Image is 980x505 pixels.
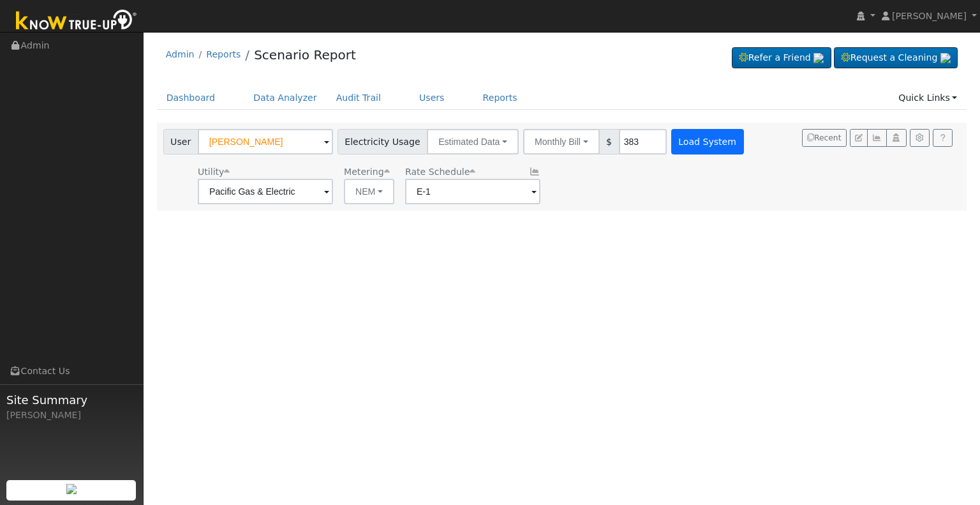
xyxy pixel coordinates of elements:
a: Audit Trail [327,86,390,110]
input: Select a Utility [198,179,333,204]
a: Admin [166,49,195,59]
a: Refer a Friend [732,47,831,69]
span: Alias: None [405,167,475,177]
div: Utility [198,165,333,179]
button: Load System [671,129,744,155]
button: Recent [802,129,847,147]
span: [PERSON_NAME] [892,11,967,21]
button: Settings [910,129,930,147]
button: NEM [344,179,394,204]
span: Electricity Usage [338,129,427,155]
a: Request a Cleaning [834,47,958,69]
a: Reports [206,49,241,59]
span: Site Summary [6,391,137,409]
span: User [163,129,198,155]
a: Help Link [933,129,953,147]
button: Login As [886,129,906,147]
img: retrieve [813,53,824,63]
div: [PERSON_NAME] [6,409,137,422]
a: Quick Links [889,86,967,110]
button: Estimated Data [427,129,519,155]
a: Reports [473,86,527,110]
button: Multi-Series Graph [867,129,887,147]
input: Select a User [198,129,333,155]
img: Know True-Up [10,7,144,36]
a: Scenario Report [254,47,356,63]
button: Edit User [850,129,868,147]
span: $ [599,129,620,155]
div: Metering [344,165,394,179]
button: Monthly Bill [523,129,600,155]
a: Users [410,86,454,110]
img: retrieve [66,484,77,494]
a: Data Analyzer [244,86,327,110]
img: retrieve [940,53,951,63]
a: Dashboard [157,86,225,110]
input: Select a Rate Schedule [405,179,540,204]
